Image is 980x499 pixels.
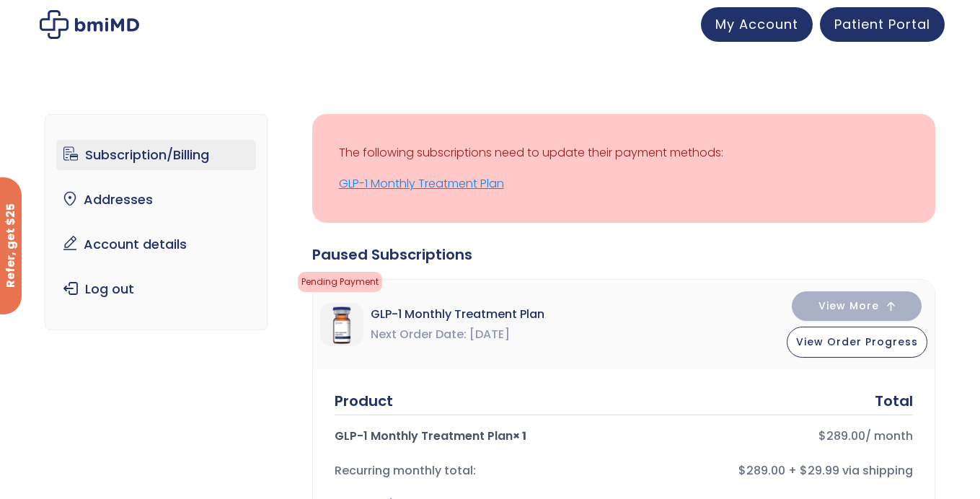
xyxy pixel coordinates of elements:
[335,461,612,481] div: Recurring monthly total:
[298,272,382,292] span: Pending Payment
[715,15,798,33] span: My Account
[371,304,544,324] span: GLP-1 Monthly Treatment Plan
[469,324,510,345] span: [DATE]
[371,324,467,345] span: Next Order Date
[796,335,918,349] span: View Order Progress
[834,15,930,33] span: Patient Portal
[56,274,256,304] a: Log out
[45,114,268,330] nav: Account pages
[56,229,256,260] a: Account details
[701,7,813,42] a: My Account
[787,327,927,358] button: View Order Progress
[875,391,913,411] div: Total
[818,428,865,444] bdi: 289.00
[339,174,909,194] a: GLP-1 Monthly Treatment Plan
[818,301,879,311] span: View More
[339,143,909,163] p: The following subscriptions need to update their payment methods:
[312,244,935,265] div: Paused Subscriptions
[635,426,913,446] div: / month
[320,303,363,346] img: GLP-1 Monthly Treatment Plan
[820,7,945,42] a: Patient Portal
[335,426,612,446] div: GLP-1 Monthly Treatment Plan
[818,428,826,444] span: $
[56,140,256,170] a: Subscription/Billing
[335,391,393,411] div: Product
[513,428,526,444] strong: × 1
[635,461,913,481] div: $289.00 + $29.99 via shipping
[40,10,139,39] img: My account
[792,291,922,321] button: View More
[56,185,256,215] a: Addresses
